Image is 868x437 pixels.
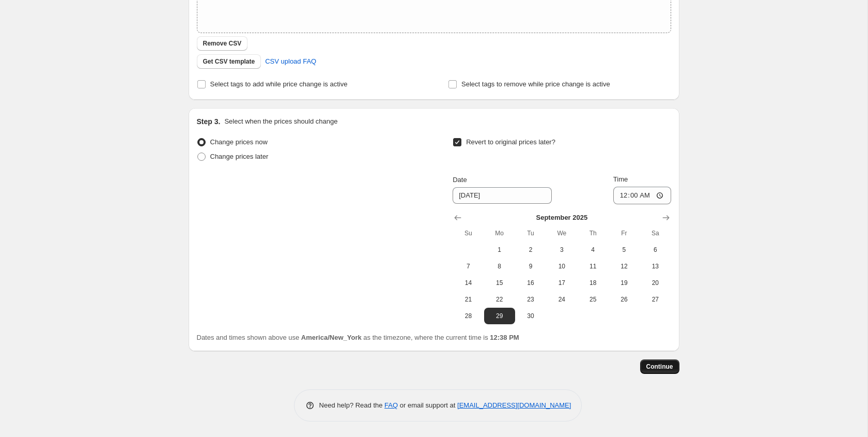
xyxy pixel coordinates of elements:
button: Wednesday September 17 2025 [546,275,577,291]
span: Time [613,175,628,183]
span: Need help? Read the [319,401,385,409]
span: 17 [550,279,573,287]
span: 19 [613,279,636,287]
span: 26 [613,295,636,304]
span: 18 [581,279,604,287]
th: Wednesday [546,225,577,242]
span: 30 [519,312,542,320]
button: Tuesday September 30 2025 [515,308,546,324]
button: Wednesday September 24 2025 [546,291,577,308]
input: 12:00 [613,187,671,204]
span: Mo [488,229,511,237]
button: Tuesday September 16 2025 [515,275,546,291]
button: Monday September 8 2025 [484,258,515,275]
span: We [550,229,573,237]
button: Sunday September 7 2025 [453,258,484,275]
p: Select when the prices should change [224,116,337,127]
span: 7 [457,262,479,270]
button: Get CSV template [197,54,261,69]
th: Sunday [453,225,484,242]
button: Saturday September 13 2025 [640,258,671,275]
button: Tuesday September 23 2025 [515,291,546,308]
button: Saturday September 20 2025 [640,275,671,291]
button: Continue [640,359,679,374]
button: Sunday September 21 2025 [453,291,484,308]
span: CSV upload FAQ [265,56,316,67]
span: 12 [613,262,636,270]
button: Friday September 19 2025 [609,275,640,291]
span: 25 [581,295,604,304]
span: 29 [488,312,511,320]
span: Remove CSV [203,39,242,48]
button: Monday September 29 2025 [484,308,515,324]
button: Thursday September 25 2025 [577,291,608,308]
button: Show previous month, August 2025 [451,210,465,225]
button: Friday September 12 2025 [609,258,640,275]
span: 5 [613,246,636,254]
span: 21 [457,295,479,304]
button: Sunday September 28 2025 [453,308,484,324]
button: Thursday September 4 2025 [577,242,608,258]
th: Friday [609,225,640,242]
span: 3 [550,246,573,254]
span: or email support at [398,401,457,409]
button: Sunday September 14 2025 [453,275,484,291]
span: 22 [488,295,511,304]
span: 1 [488,246,511,254]
span: Su [457,229,479,237]
span: 8 [488,262,511,270]
span: Sa [644,229,667,237]
span: 10 [550,262,573,270]
span: 14 [457,279,479,287]
span: 15 [488,279,511,287]
button: Saturday September 27 2025 [640,291,671,308]
span: 6 [644,246,667,254]
th: Saturday [640,225,671,242]
button: Remove CSV [197,36,248,51]
a: [EMAIL_ADDRESS][DOMAIN_NAME] [457,401,571,409]
span: 27 [644,295,667,304]
button: Show next month, October 2025 [659,210,673,225]
button: Monday September 15 2025 [484,275,515,291]
a: FAQ [384,401,398,409]
button: Saturday September 6 2025 [640,242,671,258]
span: Revert to original prices later? [466,138,555,146]
button: Tuesday September 2 2025 [515,242,546,258]
button: Friday September 5 2025 [609,242,640,258]
th: Thursday [577,225,608,242]
b: 12:38 PM [490,334,519,341]
th: Monday [484,225,515,242]
button: Thursday September 11 2025 [577,258,608,275]
span: Date [453,176,467,184]
span: Change prices later [210,153,269,160]
span: 16 [519,279,542,287]
th: Tuesday [515,225,546,242]
button: Monday September 1 2025 [484,242,515,258]
span: 13 [644,262,667,270]
h2: Step 3. [197,116,221,127]
button: Tuesday September 9 2025 [515,258,546,275]
span: Select tags to remove while price change is active [461,80,610,88]
span: 11 [581,262,604,270]
span: 20 [644,279,667,287]
button: Monday September 22 2025 [484,291,515,308]
span: Dates and times shown above use as the timezone, where the current time is [197,334,519,341]
span: Fr [613,229,636,237]
button: Wednesday September 3 2025 [546,242,577,258]
span: 28 [457,312,479,320]
span: 4 [581,246,604,254]
button: Friday September 26 2025 [609,291,640,308]
span: 24 [550,295,573,304]
span: 9 [519,262,542,270]
button: Thursday September 18 2025 [577,275,608,291]
input: 8/18/2025 [453,187,552,204]
span: 2 [519,246,542,254]
span: 23 [519,295,542,304]
span: Select tags to add while price change is active [210,80,348,88]
span: Change prices now [210,138,268,146]
button: Wednesday September 10 2025 [546,258,577,275]
span: Tu [519,229,542,237]
b: America/New_York [301,334,362,341]
span: Get CSV template [203,57,255,66]
span: Th [581,229,604,237]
